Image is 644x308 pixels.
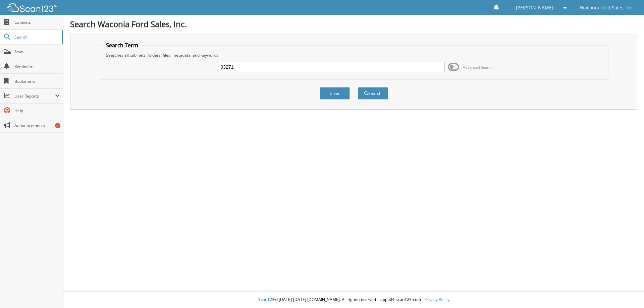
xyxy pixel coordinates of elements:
div: 1 [55,123,60,128]
span: Scan123 [258,297,274,302]
span: Reminders [14,64,60,69]
button: Search [358,87,388,100]
span: Scan [14,49,60,55]
span: Search [14,34,59,40]
span: Cabinets [14,19,60,25]
span: User Reports [14,93,55,99]
span: Announcements [14,123,60,128]
div: Searches all cabinets, folders, files, metadata, and keywords [103,52,605,58]
span: Waconia Ford Sales, Inc. [580,6,634,10]
span: Help [14,108,60,114]
span: [PERSON_NAME] [516,6,553,10]
h1: Search Waconia Ford Sales, Inc. [70,18,637,29]
div: © [DATE]-[DATE] [DOMAIN_NAME]. All rights reserved | appb04-scan123-com | [63,292,644,308]
span: Advanced Search [463,65,493,70]
button: Clear [320,87,350,100]
span: Bookmarks [14,78,60,84]
a: Privacy Policy [424,297,449,302]
legend: Search Term [103,42,142,49]
img: scan123-logo-white.svg [7,3,57,12]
